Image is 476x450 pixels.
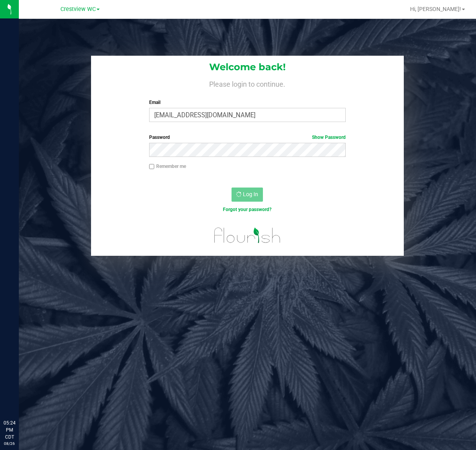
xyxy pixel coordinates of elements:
[232,188,263,202] button: Log In
[60,6,96,13] span: Crestview WC
[149,163,186,170] label: Remember me
[149,135,170,140] span: Password
[312,135,346,140] a: Show Password
[208,221,286,250] img: flourish_logo.svg
[4,419,15,441] p: 05:24 PM CDT
[149,99,346,106] label: Email
[223,207,272,212] a: Forgot your password?
[243,191,258,197] span: Log In
[4,441,15,446] p: 08/26
[149,164,155,169] input: Remember me
[91,62,404,72] h1: Welcome back!
[410,6,461,12] span: Hi, [PERSON_NAME]!
[91,78,404,88] h4: Please login to continue.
